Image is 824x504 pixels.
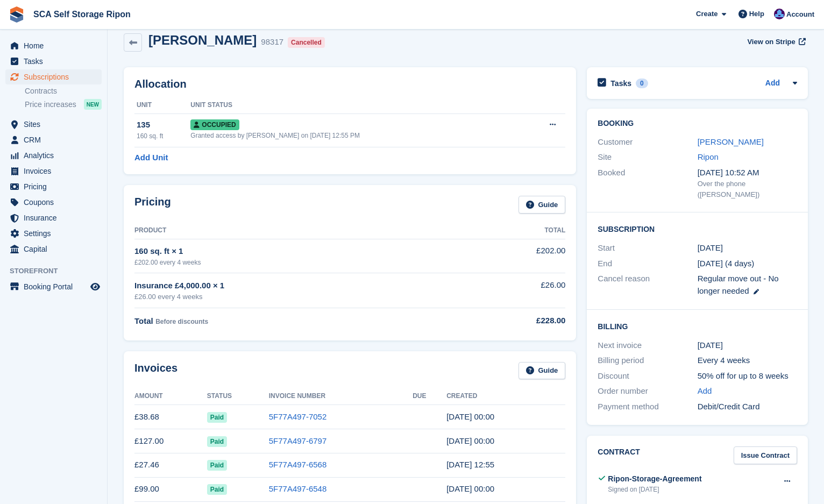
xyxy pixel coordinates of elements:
[25,100,76,110] span: Price increases
[84,99,102,110] div: NEW
[598,223,797,234] h2: Subscription
[134,97,190,114] th: Unit
[734,446,797,464] a: Issue Contract
[190,119,239,130] span: Occupied
[786,9,814,20] span: Account
[24,69,88,84] span: Subscriptions
[190,97,521,114] th: Unit Status
[598,446,640,464] h2: Contract
[598,273,697,297] div: Cancel reason
[5,54,102,69] a: menu
[24,132,88,147] span: CRM
[5,210,102,225] a: menu
[598,242,697,254] div: Start
[269,460,327,469] a: 5F77A497-6568
[134,152,168,164] a: Add Unit
[5,117,102,132] a: menu
[134,280,460,292] div: Insurance £4,000.00 × 1
[134,292,460,302] div: £26.00 every 4 weeks
[137,131,190,141] div: 160 sq. ft
[190,131,521,140] div: Granted access by [PERSON_NAME] on [DATE] 12:55 PM
[446,412,494,421] time: 2025-09-23 23:00:37 UTC
[698,370,797,382] div: 50% off for up to 8 weeks
[698,259,755,268] span: [DATE] (4 days)
[269,412,327,421] a: 5F77A497-7052
[288,37,325,48] div: Cancelled
[698,401,797,413] div: Debit/Credit Card
[598,151,697,164] div: Site
[9,6,25,23] img: stora-icon-8386f47178a22dfd0bd8f6a31ec36ba5ce8667c1dd55bd0f319d3a0aa187defe.svg
[134,258,460,267] div: £202.00 every 4 weeks
[29,5,135,23] a: SCA Self Storage Ripon
[134,196,171,214] h2: Pricing
[598,167,697,200] div: Booked
[24,117,88,132] span: Sites
[598,370,697,382] div: Discount
[696,9,718,19] span: Create
[460,315,565,327] div: £228.00
[134,222,460,239] th: Product
[24,242,88,257] span: Capital
[743,33,808,51] a: View on Stripe
[24,179,88,194] span: Pricing
[269,388,413,405] th: Invoice Number
[446,436,494,445] time: 2025-08-26 23:00:37 UTC
[155,318,208,325] span: Before discounts
[598,321,797,331] h2: Billing
[134,429,207,453] td: £127.00
[134,245,460,258] div: 160 sq. ft × 1
[460,222,565,239] th: Total
[134,362,177,380] h2: Invoices
[5,132,102,147] a: menu
[413,388,446,405] th: Due
[460,239,565,273] td: £202.00
[698,179,797,200] div: Over the phone ([PERSON_NAME])
[698,167,797,179] div: [DATE] 10:52 AM
[5,164,102,179] a: menu
[25,86,102,96] a: Contracts
[698,354,797,367] div: Every 4 weeks
[134,316,153,325] span: Total
[598,258,697,270] div: End
[598,119,797,128] h2: Booking
[89,280,102,293] a: Preview store
[207,460,227,471] span: Paid
[5,148,102,163] a: menu
[24,195,88,210] span: Coupons
[137,119,190,131] div: 135
[24,38,88,53] span: Home
[636,79,648,88] div: 0
[134,453,207,477] td: £27.46
[24,279,88,294] span: Booking Portal
[518,362,566,380] a: Guide
[24,210,88,225] span: Insurance
[608,473,701,485] div: Ripon-Storage-Agreement
[207,436,227,447] span: Paid
[24,226,88,241] span: Settings
[5,242,102,257] a: menu
[460,273,565,308] td: £26.00
[608,485,701,494] div: Signed on [DATE]
[148,33,257,47] h2: [PERSON_NAME]
[518,196,566,214] a: Guide
[5,38,102,53] a: menu
[134,477,207,501] td: £99.00
[765,77,780,90] a: Add
[747,37,795,47] span: View on Stripe
[446,460,494,469] time: 2025-07-30 11:55:04 UTC
[24,54,88,69] span: Tasks
[446,484,494,493] time: 2025-07-29 23:00:52 UTC
[698,137,764,146] a: [PERSON_NAME]
[5,195,102,210] a: menu
[598,385,697,397] div: Order number
[5,69,102,84] a: menu
[774,9,785,19] img: Sarah Race
[5,226,102,241] a: menu
[269,436,327,445] a: 5F77A497-6797
[698,385,712,397] a: Add
[598,354,697,367] div: Billing period
[269,484,327,493] a: 5F77A497-6548
[134,405,207,429] td: £38.68
[261,36,283,48] div: 98317
[598,136,697,148] div: Customer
